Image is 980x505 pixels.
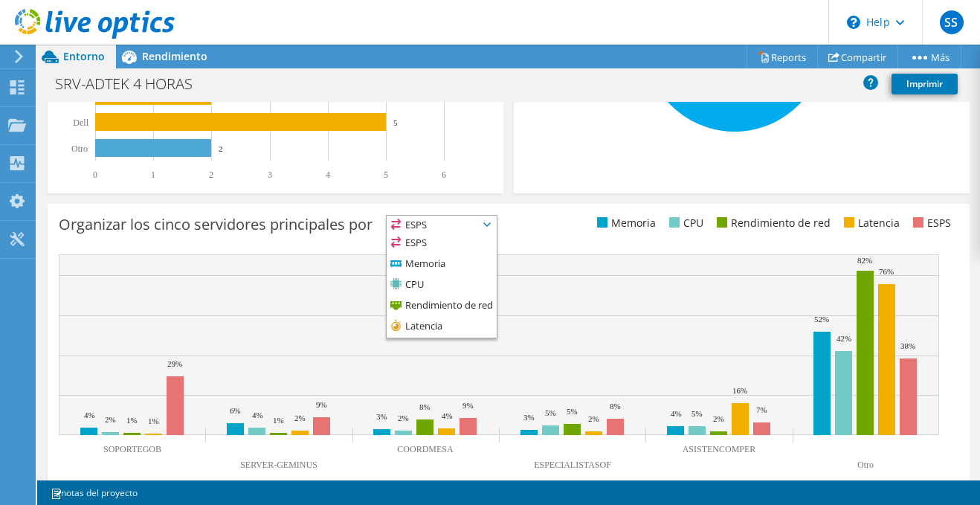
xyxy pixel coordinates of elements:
[387,275,497,296] li: CPU
[219,144,223,153] text: 2
[48,76,216,92] h1: SRV-ADTEK 4 HORAS
[63,49,105,63] span: Entorno
[897,45,961,68] a: Más
[384,170,388,180] text: 5
[103,444,161,454] text: SOPORTEGOB
[836,334,851,343] text: 42%
[857,460,874,470] text: Otro
[419,402,431,411] text: 8%
[756,405,767,414] text: 7%
[376,412,387,421] text: 3%
[71,144,88,154] text: Otro
[534,460,611,470] text: ESPECIALISTASOF
[713,215,831,231] li: Rendimiento de red
[142,49,207,63] span: Rendimiento
[252,411,263,419] text: 4%
[387,296,497,317] li: Rendimiento de red
[692,409,703,418] text: 5%
[900,341,915,350] text: 38%
[73,118,88,128] text: Dell
[84,411,95,419] text: 4%
[847,16,860,29] svg: \n
[151,170,155,180] text: 1
[610,402,621,411] text: 8%
[209,170,213,180] text: 2
[593,215,656,231] li: Memoria
[397,444,454,454] text: COORDMESA
[840,215,900,231] li: Latencia
[817,45,898,68] a: Compartir
[892,74,958,94] a: Imprimir
[326,170,330,180] text: 4
[387,317,497,338] li: Latencia
[40,483,148,502] a: notas del proyecto
[671,409,682,418] text: 4%
[442,411,453,420] text: 4%
[167,359,182,368] text: 29%
[442,170,446,180] text: 6
[230,406,241,415] text: 6%
[683,444,756,454] text: ASISTENCOMPER
[814,315,829,324] text: 52%
[126,416,138,425] text: 1%
[240,460,317,470] text: SERVER-GEMINUS
[940,10,964,34] span: SS
[713,414,724,423] text: 2%
[105,415,116,424] text: 2%
[316,400,327,409] text: 9%
[387,254,497,275] li: Memoria
[294,414,306,422] text: 2%
[567,407,578,416] text: 5%
[93,170,97,180] text: 0
[545,408,556,417] text: 5%
[588,414,599,423] text: 2%
[523,413,535,422] text: 3%
[665,215,703,231] li: CPU
[462,401,474,410] text: 9%
[857,256,872,265] text: 82%
[387,216,497,234] span: ESPS
[148,416,159,425] text: 1%
[387,234,497,254] li: ESPS
[879,267,894,276] text: 76%
[398,414,409,422] text: 2%
[268,170,272,180] text: 3
[732,386,747,395] text: 16%
[909,215,951,231] li: ESPS
[273,416,284,425] text: 1%
[393,118,398,127] text: 5
[747,45,818,68] a: Reports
